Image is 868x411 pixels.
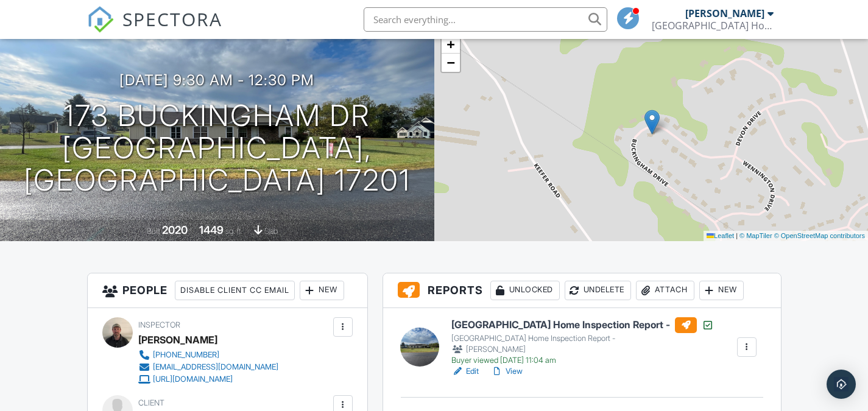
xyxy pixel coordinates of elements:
[175,281,295,300] div: Disable Client CC Email
[739,232,772,239] a: © MapTiler
[446,37,454,52] span: +
[300,281,344,300] div: New
[138,373,278,385] a: [URL][DOMAIN_NAME]
[827,370,856,399] div: Open Intercom Messenger
[153,350,219,360] div: [PHONE_NUMBER]
[707,232,734,239] a: Leaflet
[88,273,367,308] h3: People
[451,317,714,366] a: [GEOGRAPHIC_DATA] Home Inspection Report - [GEOGRAPHIC_DATA] Home Inspection Report - [PERSON_NAM...
[147,227,160,236] span: Built
[644,110,660,135] img: Marker
[774,232,865,239] a: © OpenStreetMap contributors
[446,55,454,70] span: −
[87,6,114,33] img: The Best Home Inspection Software - Spectora
[699,281,744,300] div: New
[138,361,278,373] a: [EMAIL_ADDRESS][DOMAIN_NAME]
[490,281,560,300] div: Unlocked
[138,349,278,361] a: [PHONE_NUMBER]
[153,362,278,372] div: [EMAIL_ADDRESS][DOMAIN_NAME]
[451,356,714,365] div: Buyer viewed [DATE] 11:04 am
[162,223,188,236] div: 2020
[138,331,217,349] div: [PERSON_NAME]
[442,54,460,72] a: Zoom out
[364,7,607,32] input: Search everything...
[138,398,164,407] span: Client
[19,100,415,196] h1: 173 Buckingham Dr [GEOGRAPHIC_DATA], [GEOGRAPHIC_DATA] 17201
[652,19,774,32] div: South Central PA Home Inspection Co. Inc.
[264,227,278,236] span: slab
[122,6,222,32] span: SPECTORA
[383,273,781,308] h3: Reports
[451,317,714,333] h6: [GEOGRAPHIC_DATA] Home Inspection Report -
[87,16,222,42] a: SPECTORA
[199,223,224,236] div: 1449
[451,343,714,356] div: [PERSON_NAME]
[153,374,233,384] div: [URL][DOMAIN_NAME]
[736,232,738,239] span: |
[119,72,314,88] h3: [DATE] 9:30 am - 12:30 pm
[565,281,631,300] div: Undelete
[138,320,180,329] span: Inspector
[451,334,714,343] div: [GEOGRAPHIC_DATA] Home Inspection Report -
[451,365,479,378] a: Edit
[685,7,764,19] div: [PERSON_NAME]
[491,365,523,378] a: View
[636,281,694,300] div: Attach
[225,227,242,236] span: sq. ft.
[442,35,460,54] a: Zoom in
